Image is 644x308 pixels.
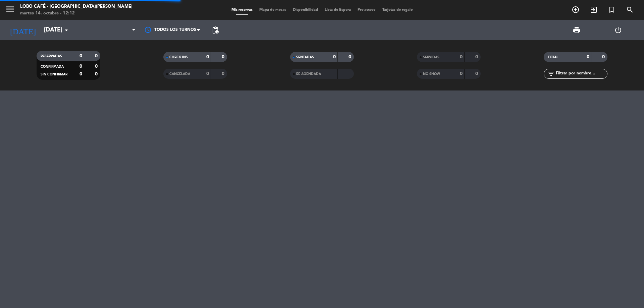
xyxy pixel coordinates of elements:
strong: 0 [222,71,226,76]
strong: 0 [587,55,589,59]
strong: 0 [95,72,99,76]
span: TOTAL [548,56,558,59]
div: LOG OUT [597,20,639,40]
span: Mis reservas [228,8,256,12]
button: menu [5,4,15,16]
i: menu [5,4,15,14]
i: search [626,6,634,14]
div: Lobo Café - [GEOGRAPHIC_DATA][PERSON_NAME] [20,3,132,10]
strong: 0 [206,55,209,59]
span: SENTADAS [296,56,314,59]
span: Tarjetas de regalo [379,8,416,12]
strong: 0 [206,71,209,76]
strong: 0 [348,55,353,59]
i: arrow_drop_down [62,26,70,34]
span: SERVIDAS [423,56,439,59]
strong: 0 [95,64,99,69]
i: exit_to_app [590,6,598,14]
span: CONFIRMADA [41,65,64,68]
span: RE AGENDADA [296,72,321,76]
span: CANCELADA [169,72,190,76]
strong: 0 [79,72,82,76]
span: CHECK INS [169,56,188,59]
strong: 0 [333,55,336,59]
span: Disponibilidad [289,8,321,12]
strong: 0 [460,71,463,76]
i: filter_list [547,70,555,78]
i: add_circle_outline [572,6,580,14]
span: print [573,26,581,34]
input: Filtrar por nombre... [555,70,607,77]
strong: 0 [79,54,82,58]
strong: 0 [602,55,606,59]
span: Mapa de mesas [256,8,289,12]
strong: 0 [460,55,463,59]
span: SIN CONFIRMAR [41,73,67,76]
i: turned_in_not [608,6,616,14]
i: [DATE] [5,23,41,38]
strong: 0 [79,64,82,69]
span: NO SHOW [423,72,440,76]
strong: 0 [222,55,226,59]
span: pending_actions [211,26,219,34]
strong: 0 [475,71,479,76]
i: power_settings_new [614,26,622,34]
span: Pre-acceso [354,8,379,12]
span: RESERVADAS [41,55,62,58]
strong: 0 [95,54,99,58]
div: martes 14. octubre - 12:12 [20,10,132,17]
strong: 0 [475,55,479,59]
span: Lista de Espera [321,8,354,12]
